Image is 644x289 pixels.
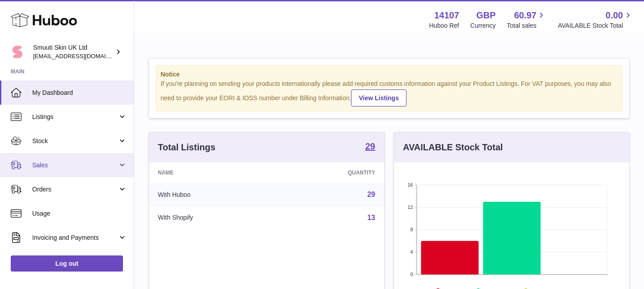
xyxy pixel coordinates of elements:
strong: GBP [476,9,496,21]
th: Name [149,162,276,183]
div: Huboo Ref [429,21,459,30]
span: Usage [32,209,127,218]
span: 60.97 [514,9,536,21]
span: [EMAIL_ADDRESS][DOMAIN_NAME] [33,52,131,59]
span: Sales [32,161,118,170]
div: Currency [470,21,496,30]
span: Listings [32,113,118,121]
strong: 14107 [434,9,459,21]
span: AVAILABLE Stock Total [558,21,633,30]
text: 8 [410,227,413,232]
span: Stock [32,137,118,145]
text: 16 [407,182,413,187]
span: 0.00 [606,9,623,21]
span: Orders [32,185,118,194]
span: My Dashboard [32,89,127,97]
div: Smuuti Skin UK Ltd [33,43,114,60]
a: 0.00 AVAILABLE Stock Total [558,9,633,30]
a: 13 [367,214,375,221]
text: 4 [410,249,413,255]
a: 29 [367,191,375,198]
td: With Huboo [149,183,276,206]
h3: AVAILABLE Stock Total [403,141,503,153]
strong: Notice [161,70,618,79]
a: 29 [365,142,375,153]
text: 0 [410,272,413,277]
strong: 29 [365,142,375,151]
span: Total sales [507,21,547,30]
a: Log out [11,255,123,272]
td: With Shopify [149,206,276,229]
a: View Listings [351,89,406,106]
h3: Total Listings [158,141,216,153]
a: 60.97 Total sales [507,9,547,30]
img: tomi@beautyko.fi [11,45,24,59]
div: If you're planning on sending your products internationally please add required customs informati... [161,80,618,106]
th: Quantity [276,162,384,183]
text: 12 [407,204,413,210]
span: Invoicing and Payments [32,234,118,242]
